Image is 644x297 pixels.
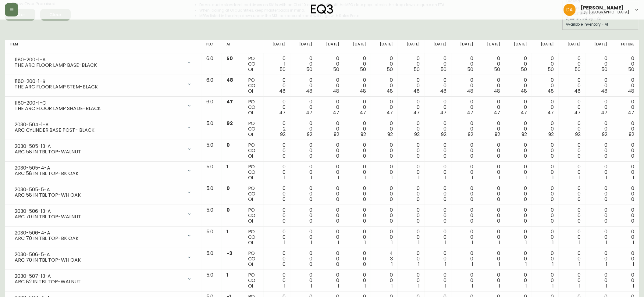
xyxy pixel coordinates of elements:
[15,187,183,192] div: 2030-505-5-A
[376,77,393,94] div: 0 0
[248,77,259,94] div: PO CO
[483,164,500,181] div: 0 0
[279,88,286,95] span: 48
[201,118,222,140] td: 5.0
[336,217,339,224] span: 0
[269,99,286,116] div: 0 0
[201,75,222,97] td: 6.0
[226,77,233,84] span: 48
[336,152,339,159] span: 0
[306,109,312,116] span: 47
[564,4,576,16] img: dd1a7e8db21a0ac8adbf82b84ca05374
[295,56,312,72] div: 0 0
[631,152,634,159] span: 0
[309,152,312,159] span: 0
[15,214,183,220] div: ARC 70 IN TBL TOP-WALNUT
[360,109,366,116] span: 47
[403,186,420,202] div: 0 0
[537,121,554,137] div: 0 0
[604,152,607,159] span: 0
[248,88,253,95] span: OI
[617,186,634,202] div: 0 0
[564,164,581,181] div: 0 0
[403,164,420,181] div: 0 0
[363,196,366,203] span: 0
[201,205,222,227] td: 5.0
[456,99,473,116] div: 0 0
[429,164,447,181] div: 0 0
[201,40,222,53] th: PLC
[360,66,366,73] span: 50
[248,109,253,116] span: OI
[429,142,447,159] div: 0 0
[617,121,634,137] div: 0 0
[283,217,286,224] span: 0
[295,121,312,137] div: 0 0
[387,66,393,73] span: 50
[494,109,500,116] span: 47
[361,131,366,138] span: 92
[201,53,222,75] td: 6.0
[552,174,554,181] span: 1
[309,217,312,224] span: 0
[403,207,420,224] div: 0 0
[537,207,554,224] div: 0 0
[295,186,312,202] div: 0 0
[15,165,183,171] div: 2030-505-4-A
[248,99,259,116] div: PO CO
[494,66,500,73] span: 50
[248,121,259,137] div: PO CO
[497,152,500,159] span: 0
[472,174,473,181] span: 1
[456,186,473,202] div: 0 0
[456,77,473,94] div: 0 0
[510,142,527,159] div: 0 0
[547,88,554,95] span: 48
[226,185,230,192] span: 0
[505,40,532,53] th: [DATE]
[467,109,473,116] span: 47
[15,279,183,284] div: ARC 82 IN TBL TOP-WALNUT
[322,207,339,224] div: 0 0
[566,22,635,27] div: Available Inventory - AI
[269,186,286,202] div: 0 0
[248,142,259,159] div: PO CO
[248,217,253,224] span: OI
[478,40,505,53] th: [DATE]
[317,40,344,53] th: [DATE]
[429,121,447,137] div: 0 0
[248,131,253,138] span: OI
[429,207,447,224] div: 0 0
[548,66,554,73] span: 50
[309,196,312,203] span: 0
[590,56,607,72] div: 0 0
[15,63,183,68] div: THE ARC FLOOR LAMP BASE-BLACK
[349,164,366,181] div: 0 0
[547,109,554,116] span: 47
[376,56,393,72] div: 0 0
[15,100,183,106] div: 1180-200-1-C
[15,127,183,133] div: ARC CYLINDER BASE POST- BLACK
[470,196,473,203] span: 0
[574,109,581,116] span: 47
[483,121,500,137] div: 0 0
[429,99,447,116] div: 0 0
[628,66,634,73] span: 50
[279,66,286,73] span: 50
[510,121,527,137] div: 0 0
[443,152,447,159] span: 0
[269,164,286,181] div: 0 0
[467,66,473,73] span: 50
[590,207,607,224] div: 0 0
[470,152,473,159] span: 0
[349,56,366,72] div: 0 0
[398,40,425,53] th: [DATE]
[10,272,197,286] div: 2030-507-13-AARC 82 IN TBL TOP-WALNUT
[349,186,366,202] div: 0 0
[336,196,339,203] span: 0
[295,99,312,116] div: 0 0
[510,56,527,72] div: 0 0
[280,131,286,138] span: 92
[15,106,183,111] div: THE ARC FLOOR LAMP SHADE-BLACK
[333,66,339,73] span: 50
